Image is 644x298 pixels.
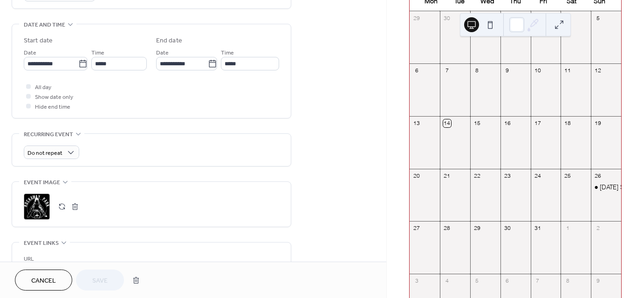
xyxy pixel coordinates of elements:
[31,276,56,286] span: Cancel
[473,277,481,284] div: 5
[594,119,602,127] div: 19
[413,172,421,180] div: 20
[600,183,642,191] div: [DATE] Session
[594,277,602,284] div: 9
[473,67,481,75] div: 8
[24,48,36,58] span: Date
[27,148,62,159] span: Do not repeat
[91,48,104,58] span: Time
[156,48,169,58] span: Date
[443,119,451,127] div: 14
[413,119,421,127] div: 13
[534,67,541,75] div: 10
[594,224,602,232] div: 2
[24,254,277,264] div: URL
[564,224,572,232] div: 1
[24,194,50,220] div: ;
[15,270,72,291] button: Cancel
[594,67,602,75] div: 12
[564,172,572,180] div: 25
[503,67,511,75] div: 9
[35,102,70,112] span: Hide end time
[473,119,481,127] div: 15
[413,14,421,22] div: 29
[564,277,572,284] div: 8
[413,277,421,284] div: 3
[443,172,451,180] div: 21
[24,130,73,139] span: Recurring event
[564,119,572,127] div: 18
[413,224,421,232] div: 27
[413,67,421,75] div: 6
[503,119,511,127] div: 16
[24,36,53,46] div: Start date
[534,119,541,127] div: 17
[35,83,51,92] span: All day
[503,224,511,232] div: 30
[443,67,451,75] div: 7
[534,224,541,232] div: 31
[35,92,73,102] span: Show date only
[443,224,451,232] div: 28
[156,36,182,46] div: End date
[473,224,481,232] div: 29
[24,238,59,248] span: Event links
[503,172,511,180] div: 23
[591,183,621,191] div: Sunday Session
[443,277,451,284] div: 4
[564,67,572,75] div: 11
[594,172,602,180] div: 26
[534,277,541,284] div: 7
[24,178,60,187] span: Event image
[473,172,481,180] div: 22
[24,20,65,30] span: Date and time
[503,277,511,284] div: 6
[534,172,541,180] div: 24
[443,14,451,22] div: 30
[221,48,234,58] span: Time
[594,14,602,22] div: 5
